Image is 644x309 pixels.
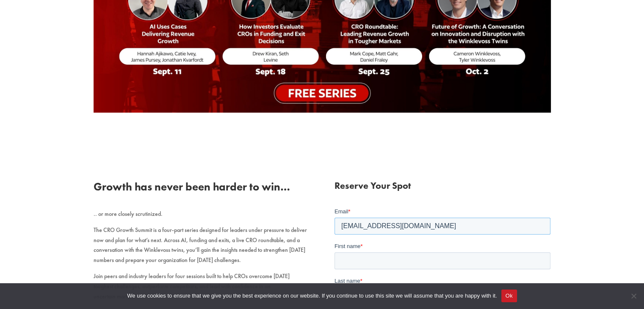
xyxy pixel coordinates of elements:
span: We use cookies to ensure that we give you the best experience on our website. If you continue to ... [127,292,497,300]
strong: Why we ask for this [1,114,44,119]
span: .. or more closely scrutinized. [94,210,163,218]
button: Ok [501,290,517,302]
span: Join peers and industry leaders for four sessions built to help CROs overcome [DATE] toughest cha... [94,272,290,300]
span: The CRO Growth Summit is a four-part series designed for leaders under pressure to deliver now an... [94,226,307,264]
h2: Growth has never been harder to win… [94,181,310,196]
span: No [629,292,638,300]
h3: Reserve Your Spot [334,181,550,195]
